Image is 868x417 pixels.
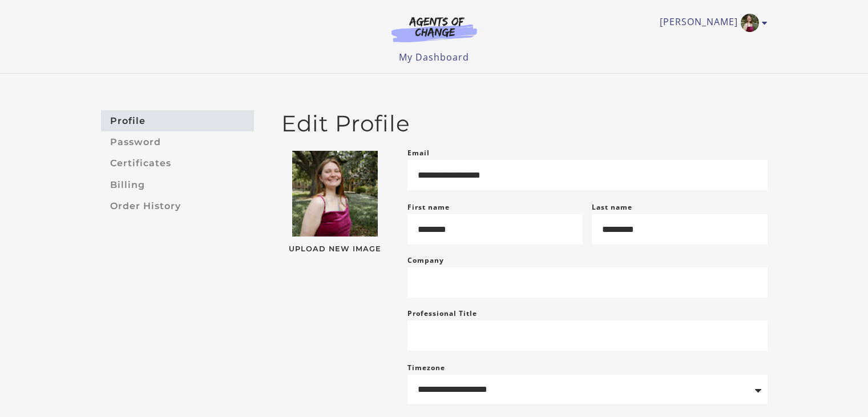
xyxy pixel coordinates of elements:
[399,51,469,63] a: My Dashboard
[101,131,254,153] a: Password
[592,202,632,212] label: Last name
[407,363,445,372] label: Timezone
[281,246,389,253] span: Upload New Image
[101,153,254,174] a: Certificates
[660,14,762,32] a: Toggle menu
[407,254,444,267] label: Company
[281,110,768,137] h2: Edit Profile
[407,307,477,320] label: Professional Title
[407,202,450,212] label: First name
[101,174,254,195] a: Billing
[101,195,254,216] a: Order History
[101,110,254,131] a: Profile
[380,16,489,42] img: Agents of Change Logo
[407,146,430,160] label: Email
